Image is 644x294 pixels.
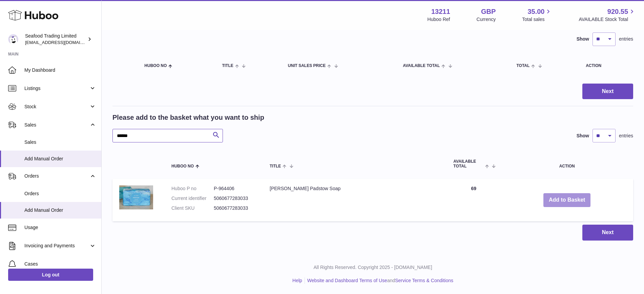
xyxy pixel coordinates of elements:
span: entries [619,36,633,42]
span: 920.55 [607,7,628,16]
span: Total sales [522,16,552,23]
span: Cases [24,261,96,267]
button: Next [582,225,633,241]
span: Orders [24,173,89,179]
span: Huboo no [171,164,194,168]
div: Huboo Ref [428,16,450,23]
span: Orders [24,190,96,197]
dt: Huboo P no [171,185,214,192]
dt: Client SKU [171,205,214,211]
span: AVAILABLE Stock Total [579,16,636,23]
div: Currency [477,16,496,23]
th: Action [501,153,633,175]
span: My Dashboard [24,67,96,73]
a: Help [292,278,302,283]
strong: GBP [481,7,496,16]
dt: Current identifier [171,195,214,202]
span: 35.00 [527,7,544,16]
dd: 5060677283033 [214,205,256,211]
span: Stock [24,104,89,110]
label: Show [577,133,589,139]
span: Usage [24,224,96,231]
dd: P-964406 [214,185,256,192]
a: Log out [8,269,93,281]
td: 69 [446,179,501,222]
span: Add Manual Order [24,207,96,213]
span: Sales [24,122,89,128]
div: Action [586,64,626,68]
span: Total [516,64,529,68]
span: Title [270,164,281,168]
span: Listings [24,85,89,92]
button: Add to Basket [543,193,591,207]
a: 35.00 Total sales [522,7,552,23]
span: Sales [24,139,96,145]
label: Show [577,36,589,42]
span: AVAILABLE Total [403,64,440,68]
dd: 5060677283033 [214,195,256,202]
span: Invoicing and Payments [24,243,89,249]
span: Unit Sales Price [288,64,326,68]
span: [EMAIL_ADDRESS][DOMAIN_NAME] [25,40,100,45]
p: All Rights Reserved. Copyright 2025 - [DOMAIN_NAME] [107,264,639,271]
td: [PERSON_NAME] Padstow Soap [263,179,446,222]
span: Title [222,64,233,68]
span: Huboo no [144,64,167,68]
a: Service Terms & Conditions [395,278,453,283]
span: Add Manual Order [24,156,96,162]
a: Website and Dashboard Terms of Use [307,278,387,283]
span: entries [619,133,633,139]
h2: Please add to the basket what you want to ship [112,113,264,122]
strong: 13211 [431,7,450,16]
img: internalAdmin-13211@internal.huboo.com [8,34,18,44]
div: Seafood Trading Limited [25,33,86,46]
img: Jill Stein Padstow Soap [119,185,153,210]
a: 920.55 AVAILABLE Stock Total [579,7,636,23]
button: Next [582,84,633,99]
span: AVAILABLE Total [453,159,483,168]
li: and [305,277,453,284]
